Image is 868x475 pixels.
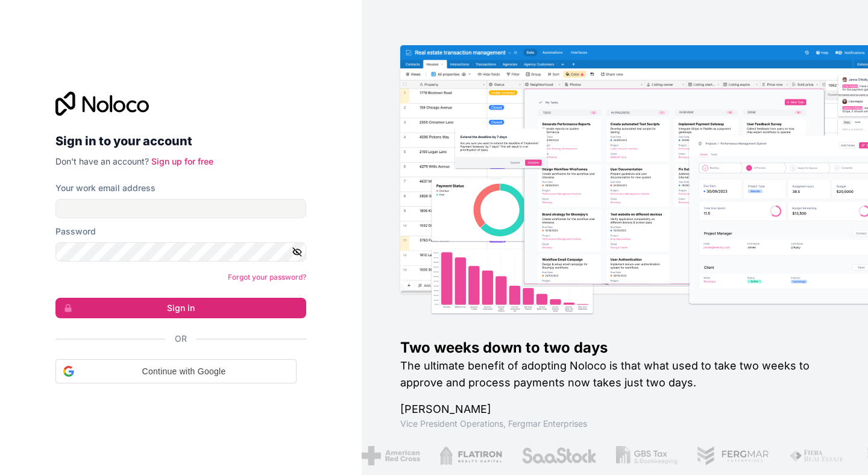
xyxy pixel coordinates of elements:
img: /assets/american-red-cross-BAupjrZR.png [357,446,416,465]
img: /assets/fergmar-CudnrXN5.png [693,446,766,465]
button: Sign in [55,298,306,318]
a: Forgot your password? [228,272,306,282]
h2: The ultimate benefit of adopting Noloco is that what used to take two weeks to approve and proces... [400,357,829,391]
div: Continue with Google [55,359,297,383]
img: /assets/flatiron-C8eUkumj.png [435,446,498,465]
h1: [PERSON_NAME] [400,401,829,418]
a: Sign up for free [151,156,213,166]
label: Your work email address [55,182,156,194]
span: Don't have an account? [55,156,149,166]
h2: Sign in to your account [55,130,306,152]
label: Password [55,225,96,237]
h1: Vice President Operations , Fergmar Enterprises [400,418,829,430]
span: Or [175,333,187,345]
h1: Two weeks down to two days [400,338,829,357]
input: Email address [55,199,306,218]
img: /assets/fiera-fwj2N5v4.png [785,446,842,465]
img: /assets/saastock-C6Zbiodz.png [517,446,593,465]
img: /assets/gbstax-C-GtDUiK.png [612,446,673,465]
span: Continue with Google [79,365,289,378]
input: Password [55,242,306,262]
